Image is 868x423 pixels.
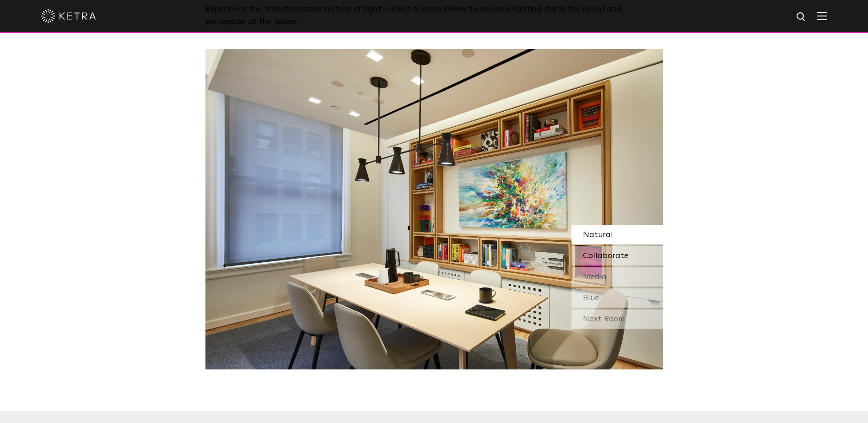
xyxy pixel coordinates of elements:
span: Blue [583,294,599,302]
img: Hamburger%20Nav.svg [817,11,827,20]
img: ketra-logo-2019-white [41,9,96,23]
img: search icon [796,11,807,23]
span: Media [583,273,607,281]
span: Collaborate [583,252,629,260]
div: Next Room [571,309,663,329]
img: SS-Desktop-CEC-07-1 [205,49,663,369]
span: Natural [583,231,613,239]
